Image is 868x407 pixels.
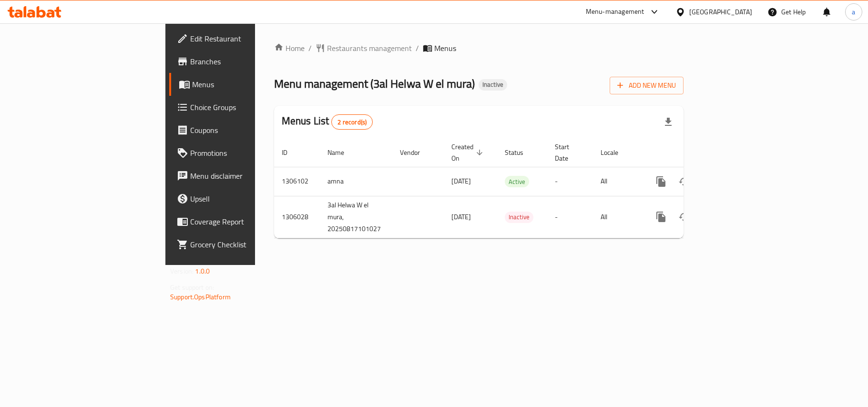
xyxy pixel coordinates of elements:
button: more [650,170,673,193]
span: Locale [601,147,631,158]
span: Name [327,147,357,158]
span: a [852,7,855,17]
a: Coupons [169,119,310,142]
span: Upsell [190,193,303,204]
a: Upsell [169,187,310,210]
span: Get support on: [170,281,214,294]
div: Menu-management [586,6,644,18]
div: Export file [657,111,680,133]
span: Coupons [190,124,303,136]
span: Status [505,147,536,158]
a: Choice Groups [169,96,310,119]
button: Change Status [673,170,695,193]
table: enhanced table [274,138,749,238]
td: All [593,196,642,238]
td: All [593,167,642,196]
span: ID [282,147,300,158]
span: [DATE] [451,211,471,223]
td: amna [320,167,392,196]
td: - [547,167,593,196]
a: Promotions [169,142,310,164]
div: Total records count [331,114,373,130]
a: Support.OpsPlatform [170,291,231,303]
span: Choice Groups [190,102,303,113]
span: Restaurants management [327,42,412,54]
a: Restaurants management [316,42,412,54]
span: [DATE] [451,175,471,187]
span: 1.0.0 [195,265,210,277]
li: / [416,42,419,54]
span: Menus [434,42,456,54]
span: Menu management ( 3al Helwa W el mura ) [274,73,475,94]
button: more [650,205,673,228]
span: Version: [170,265,194,277]
div: Inactive [505,212,533,223]
span: 2 record(s) [332,118,372,127]
span: Inactive [479,81,507,89]
span: Promotions [190,147,303,159]
span: Add New Menu [617,80,676,92]
a: Menu disclaimer [169,164,310,187]
span: Menus [192,79,303,90]
span: Active [505,176,529,187]
td: 3al Helwa W el mura, 20250817101027 [320,196,392,238]
th: Actions [642,138,749,167]
a: Edit Restaurant [169,27,310,50]
a: Grocery Checklist [169,233,310,256]
a: Branches [169,50,310,73]
a: Menus [169,73,310,96]
div: [GEOGRAPHIC_DATA] [689,7,752,17]
div: Inactive [479,79,507,91]
span: Menu disclaimer [190,170,303,182]
span: Start Date [555,141,582,164]
button: Change Status [673,205,695,228]
nav: breadcrumb [274,42,684,54]
span: Coverage Report [190,216,303,227]
span: Grocery Checklist [190,239,303,250]
span: Inactive [505,212,533,223]
span: Branches [190,56,303,67]
h2: Menus List [282,114,373,130]
td: - [547,196,593,238]
span: Vendor [400,147,432,158]
span: Created On [451,141,486,164]
button: Add New Menu [610,77,684,94]
a: Coverage Report [169,210,310,233]
span: Edit Restaurant [190,33,303,44]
